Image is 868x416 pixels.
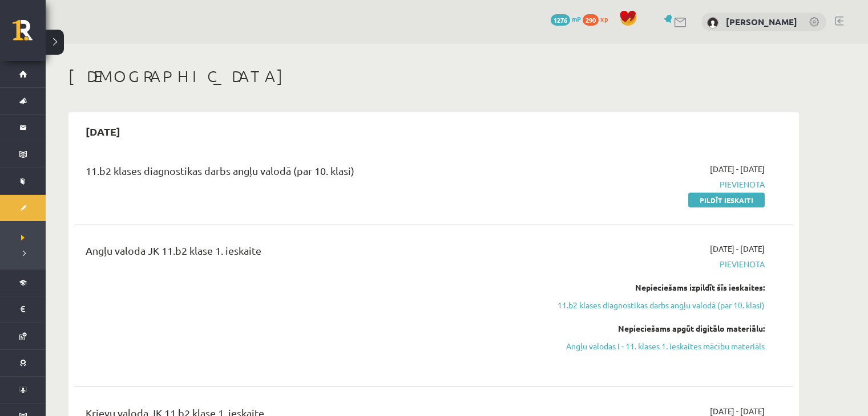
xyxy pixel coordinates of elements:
[688,193,765,207] a: Pildīt ieskaiti
[707,17,718,28] img: Marta Laķe
[550,299,765,311] a: 11.b2 klases diagnostikas darbs angļu valodā (par 10. klasi)
[572,14,581,23] span: mP
[550,282,765,293] div: Nepieciešams izpildīt šīs ieskaites:
[710,243,765,255] span: [DATE] - [DATE]
[550,340,765,352] a: Angļu valodas I - 11. klases 1. ieskaites mācību materiāls
[74,118,132,145] h2: [DATE]
[550,258,765,270] span: Pievienota
[551,14,581,23] a: 1276 mP
[583,14,613,23] a: 290 xp
[13,20,46,48] a: Rīgas 1. Tālmācības vidusskola
[710,163,765,175] span: [DATE] - [DATE]
[551,14,570,26] span: 1276
[550,178,765,190] span: Pievienota
[550,323,765,335] div: Nepieciešams apgūt digitālo materiālu:
[583,14,599,26] span: 290
[726,16,797,27] a: [PERSON_NAME]
[86,243,532,264] div: Angļu valoda JK 11.b2 klase 1. ieskaite
[68,67,799,86] h1: [DEMOGRAPHIC_DATA]
[600,14,608,23] span: xp
[86,163,532,184] div: 11.b2 klases diagnostikas darbs angļu valodā (par 10. klasi)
